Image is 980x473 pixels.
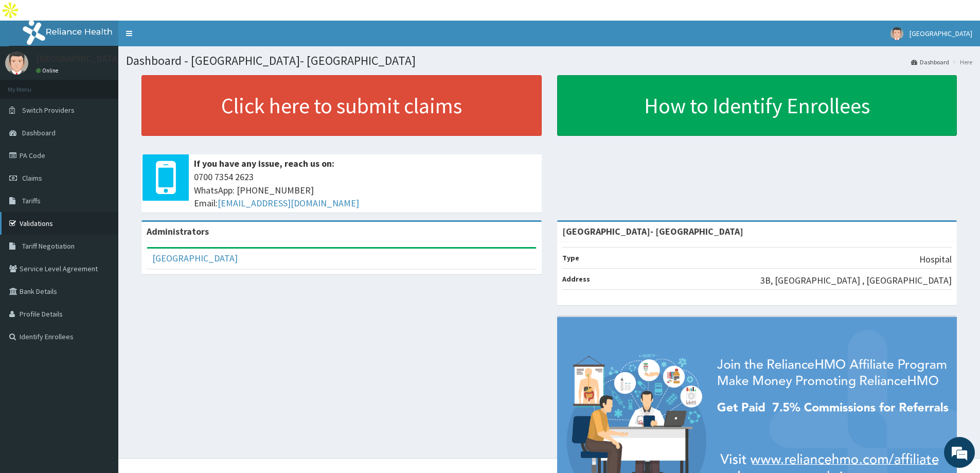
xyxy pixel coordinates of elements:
[910,29,972,38] span: [GEOGRAPHIC_DATA]
[22,196,41,205] span: Tariffs
[36,67,61,74] a: Online
[22,241,75,251] span: Tariff Negotiation
[218,197,359,209] a: [EMAIL_ADDRESS][DOMAIN_NAME]
[194,170,537,210] span: 0700 7354 2623 WhatsApp: [PHONE_NUMBER] Email:
[152,252,238,264] a: [GEOGRAPHIC_DATA]
[147,225,209,237] b: Administrators
[22,128,56,137] span: Dashboard
[22,173,42,183] span: Claims
[141,75,542,136] a: Click here to submit claims
[557,75,957,136] a: How to Identify Enrollees
[911,58,949,66] a: Dashboard
[919,253,952,266] p: Hospital
[883,21,980,46] a: [GEOGRAPHIC_DATA]
[126,54,972,67] h1: Dashboard - [GEOGRAPHIC_DATA]- [GEOGRAPHIC_DATA]
[950,58,972,66] li: Here
[760,274,952,287] p: 3B, [GEOGRAPHIC_DATA] , [GEOGRAPHIC_DATA]
[5,51,28,75] img: User Image
[890,27,903,40] img: User Image
[194,157,334,169] b: If you have any issue, reach us on:
[562,253,579,262] b: Type
[36,54,121,63] p: [GEOGRAPHIC_DATA]
[562,274,590,284] b: Address
[22,106,75,115] span: Switch Providers
[562,225,743,237] strong: [GEOGRAPHIC_DATA]- [GEOGRAPHIC_DATA]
